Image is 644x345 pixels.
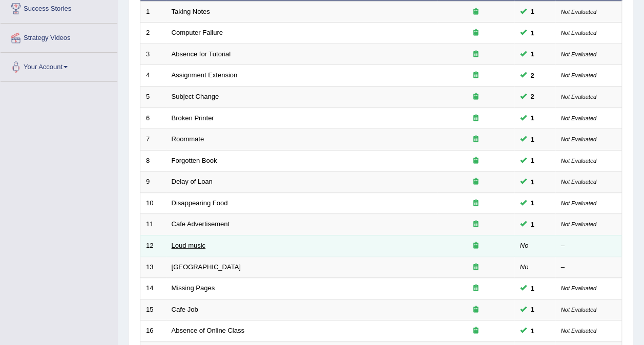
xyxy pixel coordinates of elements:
[443,50,509,59] div: Exam occurring question
[561,115,596,121] small: Not Evaluated
[140,235,166,256] td: 12
[527,283,538,294] span: You can still take this question
[443,156,509,166] div: Exam occurring question
[527,155,538,166] span: You can still take this question
[527,28,538,38] span: You can still take this question
[140,1,166,23] td: 1
[1,53,117,78] a: Your Account
[443,284,509,293] div: Exam occurring question
[172,199,228,207] a: Disappearing Food
[561,30,596,36] small: Not Evaluated
[172,29,223,36] a: Computer Failure
[527,134,538,145] span: You can still take this question
[527,219,538,230] span: You can still take this question
[443,92,509,102] div: Exam occurring question
[443,177,509,187] div: Exam occurring question
[561,307,596,313] small: Not Evaluated
[527,326,538,336] span: You can still take this question
[527,91,538,102] span: You can still take this question
[561,72,596,78] small: Not Evaluated
[443,114,509,123] div: Exam occurring question
[140,299,166,320] td: 15
[172,71,238,79] a: Assignment Extension
[140,44,166,65] td: 3
[443,199,509,208] div: Exam occurring question
[140,129,166,150] td: 7
[443,326,509,336] div: Exam occurring question
[520,242,529,249] em: No
[140,278,166,299] td: 14
[561,221,596,227] small: Not Evaluated
[140,171,166,193] td: 9
[172,135,204,143] a: Roommate
[172,50,231,58] a: Absence for Tutorial
[561,136,596,142] small: Not Evaluated
[140,23,166,44] td: 2
[172,178,213,185] a: Delay of Loan
[561,263,616,272] div: –
[172,8,210,15] a: Taking Notes
[520,263,529,271] em: No
[172,220,230,228] a: Cafe Advertisement
[561,241,616,251] div: –
[561,285,596,291] small: Not Evaluated
[443,220,509,229] div: Exam occurring question
[527,6,538,17] span: You can still take this question
[561,200,596,206] small: Not Evaluated
[140,192,166,214] td: 10
[561,51,596,57] small: Not Evaluated
[443,28,509,38] div: Exam occurring question
[443,305,509,315] div: Exam occurring question
[140,107,166,129] td: 6
[527,49,538,59] span: You can still take this question
[140,87,166,108] td: 5
[527,198,538,208] span: You can still take this question
[140,320,166,342] td: 16
[443,71,509,80] div: Exam occurring question
[561,9,596,15] small: Not Evaluated
[172,284,215,292] a: Missing Pages
[443,7,509,17] div: Exam occurring question
[443,263,509,272] div: Exam occurring question
[443,241,509,251] div: Exam occurring question
[172,114,214,122] a: Broken Printer
[527,304,538,315] span: You can still take this question
[140,256,166,278] td: 13
[172,263,241,271] a: [GEOGRAPHIC_DATA]
[1,24,117,49] a: Strategy Videos
[527,70,538,81] span: You can still take this question
[172,93,219,100] a: Subject Change
[527,177,538,187] span: You can still take this question
[172,242,205,249] a: Loud music
[527,113,538,123] span: You can still take this question
[443,135,509,144] div: Exam occurring question
[140,65,166,87] td: 4
[140,150,166,171] td: 8
[561,94,596,100] small: Not Evaluated
[561,328,596,334] small: Not Evaluated
[140,214,166,235] td: 11
[561,158,596,164] small: Not Evaluated
[172,157,217,164] a: Forgotten Book
[172,327,244,334] a: Absence of Online Class
[172,306,198,313] a: Cafe Job
[561,179,596,185] small: Not Evaluated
